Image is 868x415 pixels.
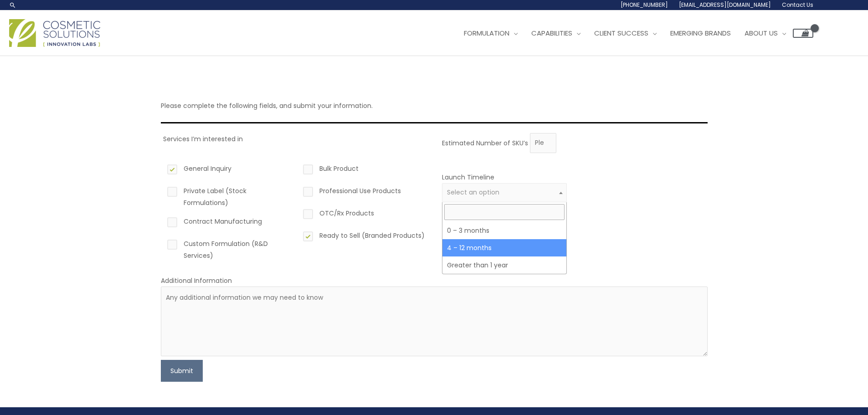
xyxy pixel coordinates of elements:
span: [EMAIL_ADDRESS][DOMAIN_NAME] [679,1,771,9]
span: Capabilities [531,28,572,38]
label: Custom Formulation (R&D Services) [165,238,291,261]
label: Ready to Sell (Branded Products) [301,230,426,245]
li: Greater than 1 year [442,256,567,274]
label: Launch Timeline [442,173,494,182]
a: View Shopping Cart, empty [793,29,813,38]
label: Additional Information [161,276,232,285]
span: Emerging Brands [670,28,731,38]
label: General Inquiry [165,163,291,178]
label: Professional Use Products [301,185,426,200]
span: About Us [745,28,778,38]
img: Cosmetic Solutions Logo [9,19,100,47]
a: Emerging Brands [663,20,738,47]
span: [PHONE_NUMBER] [621,1,668,9]
input: Please enter the estimated number of skus [530,133,556,153]
a: About Us [738,20,793,47]
a: Search icon link [9,1,16,9]
label: Private Label (Stock Formulations) [165,185,291,209]
a: Client Success [587,20,663,47]
span: Formulation [464,28,509,38]
li: 4 – 12 months [442,239,567,256]
span: Contact Us [782,1,813,9]
label: OTC/Rx Products [301,207,426,223]
nav: Site Navigation [450,20,813,47]
label: Bulk Product [301,163,426,178]
label: Services I’m interested in [163,134,243,143]
span: Client Success [594,28,648,38]
a: Formulation [457,20,524,47]
a: Capabilities [524,20,587,47]
li: 0 – 3 months [442,222,567,239]
p: Please complete the following fields, and submit your information. [161,100,708,112]
button: Submit [161,360,203,382]
span: Select an option [447,188,499,197]
label: Contract Manufacturing [165,215,291,231]
label: Estimated Number of SKU’s [442,138,528,147]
